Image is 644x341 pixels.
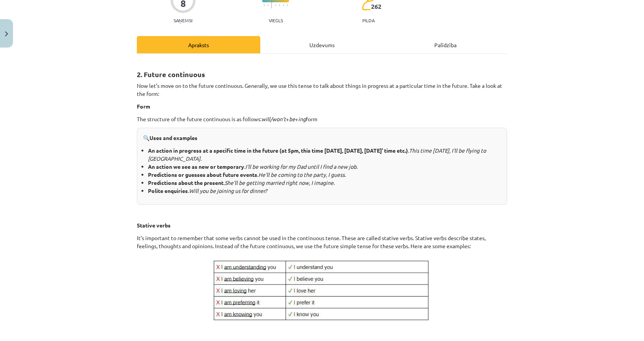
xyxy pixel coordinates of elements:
p: Saņemsi [171,18,195,23]
div: Palīdzība [384,36,507,53]
p: It’s important to remember that some verbs cannot be used in the continuous tense. These are call... [137,234,507,250]
b: Polite enquiries [148,187,188,194]
p: pilda [362,18,375,23]
li: . [148,187,501,195]
strong: Stative verbs [137,222,171,229]
li: . . [148,163,501,171]
i: be [289,115,295,122]
li: . . [148,147,501,163]
p: The structure of the future continuous is as follows: + + form [137,115,507,123]
div: Uzdevums [260,36,384,53]
i: will/won’t [261,115,286,122]
span: 262 [371,3,381,10]
b: Predictions about the present [148,179,223,186]
strong: 2. Future continuous [137,70,205,79]
b: Predictions or guesses about future events [148,171,257,178]
p: 🔍 [143,134,501,142]
i: I’ll be working for my Dad until I find a new job [245,163,356,170]
i: Will you be joining us for dinner? [189,187,267,194]
i: ing [298,115,306,122]
img: icon-short-line-57e1e144782c952c97e751825c79c345078a6d821885a25fce030b3d8c18986b.svg [264,4,264,6]
img: icon-short-line-57e1e144782c952c97e751825c79c345078a6d821885a25fce030b3d8c18986b.svg [275,4,276,6]
img: icon-close-lesson-0947bae3869378f0d4975bcd49f059093ad1ed9edebbc8119c70593378902aed.svg [5,31,8,36]
p: Viegls [269,18,283,23]
p: Now let’s move on to the future continuous. Generally, we use this tense to talk about things in ... [137,82,507,98]
div: Apraksts [137,36,260,53]
strong: Uses and examples [149,134,197,141]
i: This time [DATE], I’ll be flying to [GEOGRAPHIC_DATA] [148,147,486,162]
strong: Form [137,103,150,110]
i: He’ll be coming to the party, I guess [258,171,345,178]
img: icon-short-line-57e1e144782c952c97e751825c79c345078a6d821885a25fce030b3d8c18986b.svg [287,4,287,6]
li: . . [148,171,501,179]
b: An action we see as new or temporary [148,163,244,170]
img: icon-short-line-57e1e144782c952c97e751825c79c345078a6d821885a25fce030b3d8c18986b.svg [279,4,280,6]
b: An action in progress at a specific time in the future (at 5pm, this time [DATE], [DATE], [DATE]’... [148,147,408,154]
li: . . [148,179,501,187]
i: She’ll be getting married right now, I imagine [225,179,333,186]
img: icon-short-line-57e1e144782c952c97e751825c79c345078a6d821885a25fce030b3d8c18986b.svg [268,4,268,6]
img: icon-short-line-57e1e144782c952c97e751825c79c345078a6d821885a25fce030b3d8c18986b.svg [283,4,284,6]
